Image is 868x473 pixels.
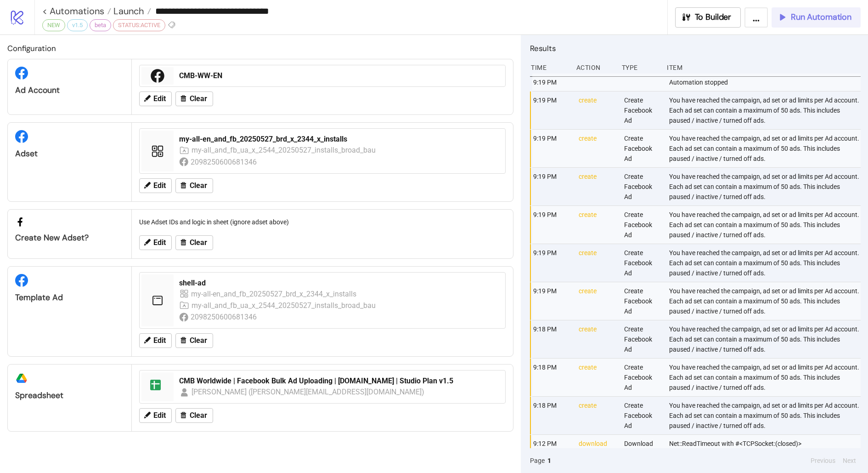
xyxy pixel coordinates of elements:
[153,182,166,190] span: Edit
[808,456,838,466] button: Previous
[623,282,662,320] div: Create Facebook Ad
[532,91,571,129] div: 9:19 PM
[153,239,166,247] span: Edit
[530,59,569,76] div: Time
[668,397,863,434] div: You have reached the campaign, ad set or ad limits per Ad account. Each ad set can contain a maxi...
[153,349,166,358] span: Edit
[578,359,617,396] div: create
[532,130,571,167] div: 9:19 PM
[578,91,617,129] div: create
[172,306,206,318] div: my-all_and_fb_ua_x_2544_20250527_installs_broad_bau
[90,19,111,31] div: beta
[668,282,863,320] div: You have reached the campaign, ad set or ad limits per Ad account. Each ad set can contain a maxi...
[532,74,571,91] div: 9:19 PM
[772,7,861,28] button: Run Automation
[15,403,124,414] div: Spreadsheet
[623,130,662,167] div: Create Facebook Ad
[139,346,172,361] button: Edit
[623,244,662,282] div: Create Facebook Ad
[532,282,571,320] div: 9:19 PM
[162,285,210,295] div: shell-ad
[578,397,617,434] div: create
[179,71,500,81] div: CMB-WW-EN
[190,95,207,103] span: Clear
[578,320,617,358] div: create
[840,456,859,466] button: Next
[42,19,65,31] div: NEW
[578,282,617,320] div: create
[179,134,500,144] div: my-all-en_and_fb_20250527_brd_x_2344_x_installs
[179,389,500,399] div: CMB Worldwide | Facebook Bulk Ad Uploading | [DOMAIN_NAME] | Studio Plan v1.5
[191,156,258,168] div: 2098250600681346
[532,244,571,282] div: 9:19 PM
[190,239,207,247] span: Clear
[668,130,863,167] div: You have reached the campaign, ad set or ad limits per Ad account. Each ad set can contain a maxi...
[175,422,213,436] button: Clear
[578,130,617,167] div: create
[139,422,172,436] button: Edit
[623,359,662,396] div: Create Facebook Ad
[15,85,124,96] div: Ad Account
[545,456,554,466] button: 1
[139,235,172,250] button: Edit
[190,349,207,358] span: Clear
[575,59,614,76] div: Action
[192,144,376,156] div: my-all_and_fb_ua_x_2544_20250527_installs_broad_bau
[668,320,863,358] div: You have reached the campaign, ad set or ad limits per Ad account. Each ad set can contain a maxi...
[695,12,732,23] span: To Builder
[744,7,768,28] button: ...
[532,435,571,473] div: 9:12 PM
[15,148,124,159] div: Adset
[578,435,617,473] div: download
[668,435,863,473] div: Net::ReadTimeout with #<TCPSocket:(closed)>
[675,7,741,28] button: To Builder
[668,168,863,205] div: You have reached the campaign, ad set or ad limits per Ad account. Each ad set can contain a maxi...
[111,5,144,17] span: Launch
[623,397,662,434] div: Create Facebook Ad
[666,59,861,76] div: Item
[532,206,571,244] div: 9:19 PM
[175,235,213,250] button: Clear
[791,12,851,23] span: Run Automation
[15,233,124,243] div: Create new adset?
[668,359,863,396] div: You have reached the campaign, ad set or ad limits per Ad account. Each ad set can contain a maxi...
[111,6,151,16] a: Launch
[668,91,863,129] div: You have reached the campaign, ad set or ad limits per Ad account. Each ad set can contain a maxi...
[42,6,111,16] a: < Automations
[153,424,166,433] span: Edit
[623,91,662,129] div: Create Facebook Ad
[532,168,571,205] div: 9:19 PM
[532,320,571,358] div: 9:18 PM
[623,206,662,244] div: Create Facebook Ad
[218,278,761,336] img: https://external-fra5-2.xx.fbcdn.net/emg1/v/t13/16656969149156799448?url=https%3A%2F%2Fwww.facebo...
[530,42,861,54] h2: Results
[532,397,571,434] div: 9:18 PM
[532,359,571,396] div: 9:18 PM
[621,59,660,76] div: Type
[668,206,863,244] div: You have reached the campaign, ad set or ad limits per Ad account. Each ad set can contain a maxi...
[530,456,545,466] span: Page
[578,168,617,205] div: create
[139,91,172,106] button: Edit
[113,19,165,31] div: STATUS:ACTIVE
[190,182,207,190] span: Clear
[668,244,863,282] div: You have reached the campaign, ad set or ad limits per Ad account. Each ad set can contain a maxi...
[7,42,513,54] h2: Configuration
[15,292,124,303] div: Template Ad
[139,178,172,193] button: Edit
[67,19,88,31] div: v1.5
[623,168,662,205] div: Create Facebook Ad
[175,346,213,361] button: Clear
[175,178,213,193] button: Clear
[623,435,662,473] div: Download Google Drive File
[578,244,617,282] div: create
[192,399,425,410] div: [PERSON_NAME] ([PERSON_NAME][EMAIL_ADDRESS][DOMAIN_NAME])
[172,318,206,329] div: 2098250600681346
[135,213,509,231] div: Use Adset IDs and logic in sheet (ignore adset above)
[578,206,617,244] div: create
[623,320,662,358] div: Create Facebook Ad
[153,95,166,103] span: Edit
[190,424,207,433] span: Clear
[175,91,213,106] button: Clear
[172,295,206,306] div: my-all-en_and_fb_20250527_brd_x_2344_x_installs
